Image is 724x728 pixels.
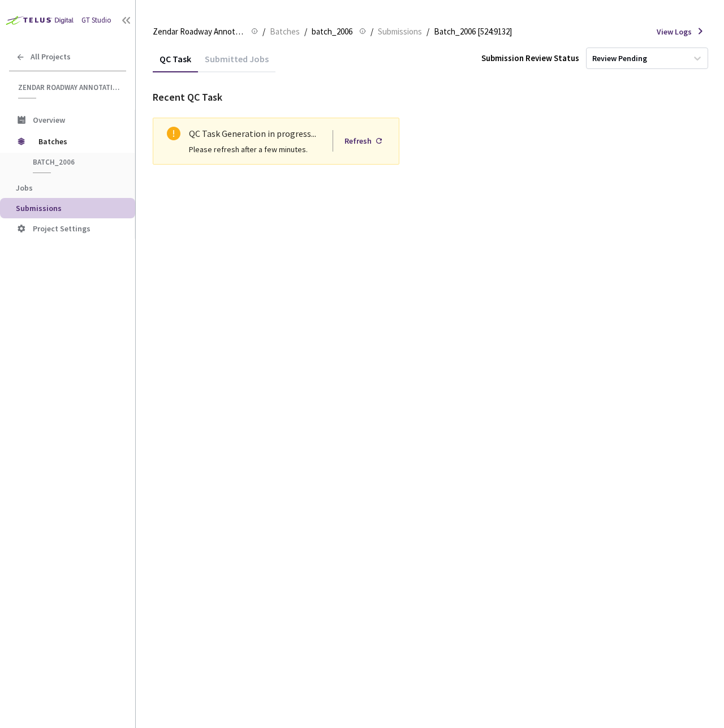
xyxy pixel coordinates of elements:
[376,25,424,37] a: Submissions
[81,15,111,26] div: GT Studio
[153,53,198,72] div: QC Task
[370,25,373,38] li: /
[481,52,579,64] div: Submission Review Status
[16,203,62,213] span: Submissions
[592,53,647,64] div: Review Pending
[270,25,300,38] span: Batches
[33,223,90,234] span: Project Settings
[153,90,709,105] div: Recent QC Task
[153,25,244,38] span: Zendar Roadway Annotations | Cuboid Labels
[18,83,119,92] span: Zendar Roadway Annotations | Cuboid Labels
[33,157,117,167] span: batch_2006
[426,25,429,38] li: /
[189,127,390,141] div: QC Task Generation in progress...
[312,25,352,38] span: batch_2006
[198,53,275,72] div: Submitted Jobs
[344,135,372,147] div: Refresh
[434,25,512,38] span: Batch_2006 [524:9132]
[33,115,65,125] span: Overview
[378,25,422,38] span: Submissions
[16,183,33,193] span: Jobs
[189,143,390,156] div: Please refresh after a few minutes.
[262,25,265,38] li: /
[167,127,180,140] span: exclamation-circle
[657,26,692,37] span: View Logs
[31,52,71,62] span: All Projects
[304,25,307,38] li: /
[38,130,116,153] span: Batches
[268,25,302,37] a: Batches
